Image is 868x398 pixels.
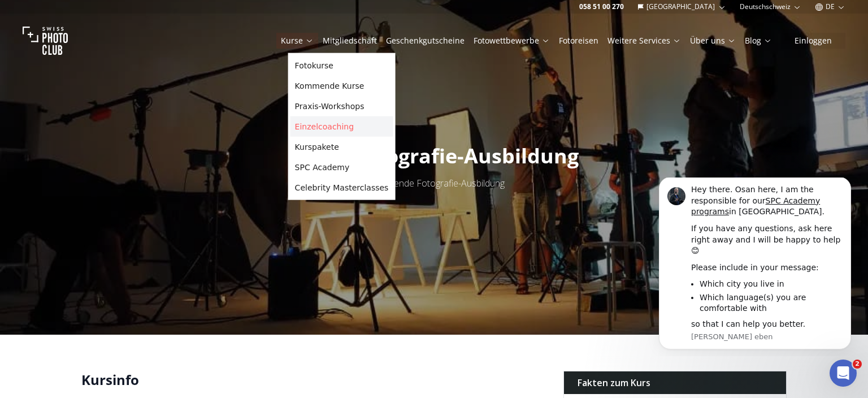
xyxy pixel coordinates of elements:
span: Umfassende Fotografie-Ausbildung [363,177,505,189]
a: Einzelcoaching [290,116,393,137]
a: Kommende Kurse [290,76,393,96]
iframe: Intercom live chat [830,360,857,387]
button: Weitere Services [603,33,685,49]
div: If you have any questions, ask here right away and I will be happy to help 😊 [49,46,201,79]
span: 1 Jahr Fotografie-Ausbildung [289,142,579,170]
button: Fotowettbewerbe [469,33,554,49]
span: 2 [853,360,862,369]
a: SPC Academy [290,157,393,178]
div: Please include in your message: [49,85,201,96]
a: 058 51 00 270 [579,2,624,11]
a: Blog [745,35,772,46]
a: Weitere Services [607,35,681,46]
li: Which language(s) you are comfortable with [58,115,201,136]
img: Profile image for Osan [25,10,44,28]
a: Geschenkgutscheine [386,35,465,46]
div: so that I can help you better. [49,141,201,153]
a: Celebrity Masterclasses [290,178,393,198]
a: Kurse [281,35,314,46]
div: Fakten zum Kurs [564,371,786,394]
div: Message content [49,7,201,153]
a: Über uns [690,35,736,46]
button: Einloggen [781,33,845,49]
div: Hey there. Osan here, I am the responsible for our in [GEOGRAPHIC_DATA]. [49,7,201,40]
img: Swiss photo club [23,18,68,63]
a: Kurspakete [290,137,393,157]
a: Mitgliedschaft [323,35,377,46]
iframe: Intercom notifications Nachricht [642,178,868,356]
a: Fotoreisen [559,35,598,46]
button: Geschenkgutscheine [381,33,469,49]
h2: Kursinfo [81,371,545,389]
button: Mitgliedschaft [318,33,381,49]
button: Blog [740,33,776,49]
button: Über uns [685,33,740,49]
button: Kurse [276,33,318,49]
button: Fotoreisen [554,33,603,49]
a: Praxis-Workshops [290,96,393,116]
li: Which city you live in [58,101,201,112]
p: Message from Osan, sent Gerade eben [49,154,201,165]
a: Fotowettbewerbe [474,35,550,46]
a: Fotokurse [290,55,393,76]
